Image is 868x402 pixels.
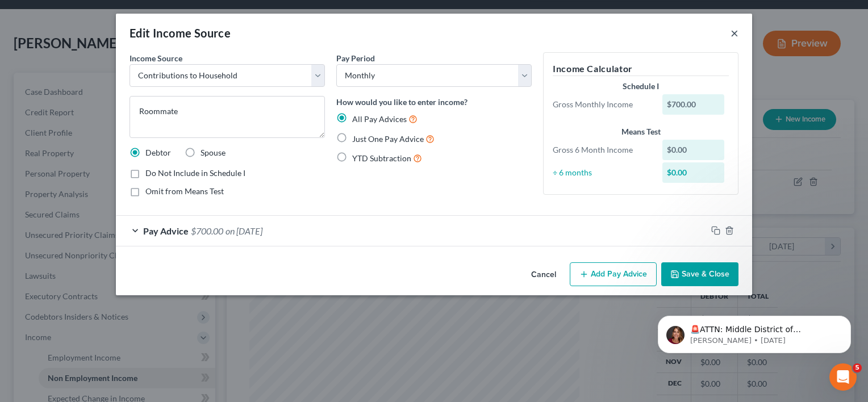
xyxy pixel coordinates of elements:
div: Schedule I [553,81,729,92]
h5: Income Calculator [553,62,729,76]
div: ÷ 6 months [547,167,657,178]
button: Cancel [522,263,565,286]
span: Income Source [130,53,182,63]
div: Edit Income Source [130,25,231,41]
span: $700.00 [191,225,223,236]
span: 5 [853,363,862,372]
div: Gross Monthly Income [547,99,657,110]
div: Means Test [553,126,729,137]
div: $0.00 [662,140,725,160]
span: Spouse [201,148,226,157]
span: Just One Pay Advice [352,134,424,144]
span: YTD Subtraction [352,153,411,163]
div: Gross 6 Month Income [547,144,657,156]
iframe: Intercom notifications message [641,292,868,371]
div: $700.00 [662,94,725,115]
div: $0.00 [662,162,725,183]
label: How would you like to enter income? [336,96,468,108]
button: Add Pay Advice [570,262,657,286]
span: Do Not Include in Schedule I [145,168,245,178]
span: All Pay Advices [352,114,407,124]
span: Debtor [145,148,171,157]
button: Save & Close [661,262,738,286]
span: Omit from Means Test [145,186,224,196]
span: on [DATE] [226,225,262,236]
iframe: Intercom live chat [829,363,857,391]
span: Pay Advice [143,225,189,236]
label: Pay Period [336,52,375,64]
button: × [731,26,738,40]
